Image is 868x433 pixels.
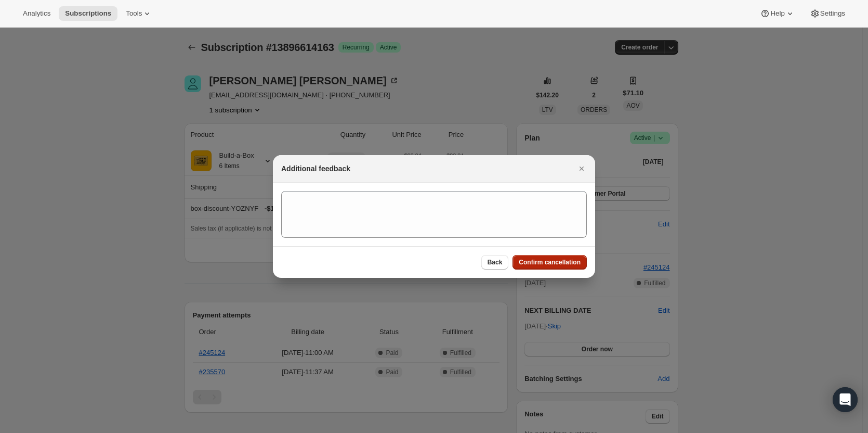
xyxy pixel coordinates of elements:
button: Settings [804,6,851,21]
button: Confirm cancellation [512,255,587,270]
span: Analytics [23,9,50,18]
span: Settings [820,9,845,18]
button: Close [574,161,589,176]
h2: Additional feedback [281,163,350,174]
button: Back [481,255,509,270]
span: Confirm cancellation [519,258,581,266]
span: Help [770,9,784,18]
button: Analytics [17,6,57,21]
span: Back [488,258,503,266]
span: Subscriptions [65,9,111,18]
button: Help [754,6,801,21]
button: Subscriptions [59,6,117,21]
div: Open Intercom Messenger [833,387,858,412]
span: Tools [126,9,142,18]
button: Tools [120,6,159,21]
